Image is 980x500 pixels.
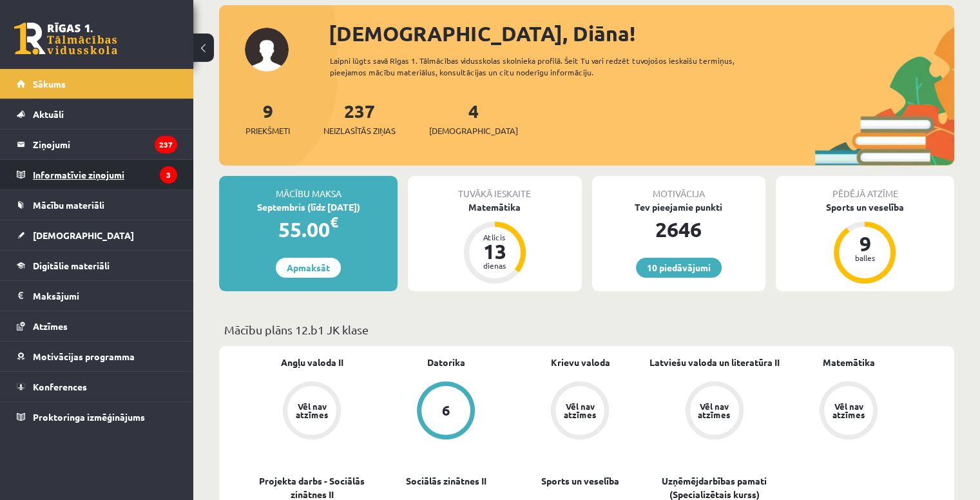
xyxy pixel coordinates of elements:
div: Pēdējā atzīme [776,176,954,200]
div: Vēl nav atzīmes [831,402,867,419]
a: Vēl nav atzīmes [245,381,379,442]
a: Mācību materiāli [17,190,177,220]
a: Rīgas 1. Tālmācības vidusskola [14,23,117,55]
a: Ziņojumi237 [17,130,177,159]
a: Matemātika Atlicis 13 dienas [408,200,581,285]
legend: Informatīvie ziņojumi [33,160,177,189]
a: Sociālās zinātnes II [406,474,486,488]
div: 55.00 [219,214,398,245]
span: [DEMOGRAPHIC_DATA] [429,124,518,137]
a: Aktuāli [17,99,177,129]
a: 4[DEMOGRAPHIC_DATA] [429,99,518,137]
div: Tev pieejamie punkti [592,200,765,214]
a: 237Neizlasītās ziņas [323,99,396,137]
span: Atzīmes [33,320,68,332]
span: Konferences [33,381,87,392]
i: 237 [155,136,177,153]
span: Motivācijas programma [33,351,135,362]
a: Angļu valoda II [281,356,343,369]
div: Vēl nav atzīmes [697,402,733,419]
a: Sports un veselība 9 balles [776,200,954,285]
a: Atzīmes [17,311,177,341]
div: balles [845,254,884,262]
span: Mācību materiāli [33,199,104,211]
span: Sākums [33,78,66,90]
div: 9 [845,233,884,254]
a: Sākums [17,69,177,99]
div: Matemātika [408,200,581,214]
div: 13 [476,241,514,262]
a: Latviešu valoda un literatūra II [649,356,780,369]
a: Datorika [427,356,465,369]
div: [DEMOGRAPHIC_DATA], Diāna! [329,18,954,49]
div: Tuvākā ieskaite [408,176,581,200]
a: Maksājumi [17,281,177,311]
a: Konferences [17,372,177,401]
div: Atlicis [476,233,514,241]
a: [DEMOGRAPHIC_DATA] [17,220,177,250]
a: 6 [379,381,513,442]
a: Proktoringa izmēģinājums [17,402,177,432]
a: Sports un veselība [541,474,619,488]
div: 6 [442,403,450,418]
div: 2646 [592,214,765,245]
span: Proktoringa izmēģinājums [33,411,145,423]
a: Motivācijas programma [17,341,177,371]
i: 3 [160,166,177,184]
div: Vēl nav atzīmes [562,402,598,419]
span: Neizlasītās ziņas [323,124,396,137]
a: Informatīvie ziņojumi3 [17,160,177,189]
a: Vēl nav atzīmes [513,381,647,442]
a: Apmaksāt [276,258,341,278]
span: Aktuāli [33,108,64,120]
div: Laipni lūgts savā Rīgas 1. Tālmācības vidusskolas skolnieka profilā. Šeit Tu vari redzēt tuvojošo... [330,55,771,78]
div: Motivācija [592,176,765,200]
a: 10 piedāvājumi [636,258,722,278]
span: [DEMOGRAPHIC_DATA] [33,229,134,241]
span: Digitālie materiāli [33,260,110,271]
legend: Ziņojumi [33,130,177,159]
a: Krievu valoda [550,356,610,369]
div: Sports un veselība [776,200,954,214]
span: Priekšmeti [245,124,290,137]
a: Vēl nav atzīmes [782,381,916,442]
p: Mācību plāns 12.b1 JK klase [224,321,949,338]
a: Matemātika [822,356,874,369]
span: € [330,213,338,231]
div: Vēl nav atzīmes [294,402,330,419]
a: Vēl nav atzīmes [648,381,782,442]
div: dienas [476,262,514,269]
div: Septembris (līdz [DATE]) [219,200,398,214]
a: Digitālie materiāli [17,251,177,280]
div: Mācību maksa [219,176,398,200]
legend: Maksājumi [33,281,177,311]
a: 9Priekšmeti [245,99,290,137]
